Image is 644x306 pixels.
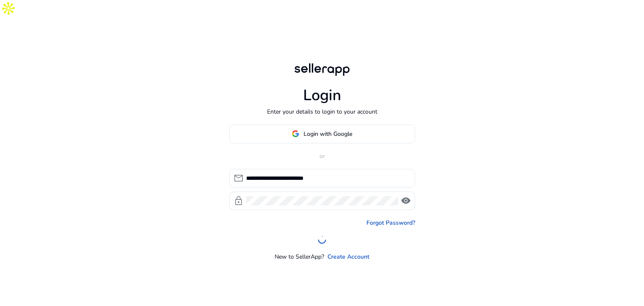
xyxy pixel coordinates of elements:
[234,196,244,206] span: lock
[275,252,324,261] p: New to SellerApp?
[327,252,369,261] a: Create Account
[234,173,244,183] span: mail
[366,218,415,227] a: Forgot Password?
[267,107,377,116] p: Enter your details to login to your account
[229,152,415,161] p: or
[303,86,341,104] h1: Login
[304,130,352,138] span: Login with Google
[229,124,415,143] button: Login with Google
[401,196,411,206] span: visibility
[292,130,299,137] img: google-logo.svg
